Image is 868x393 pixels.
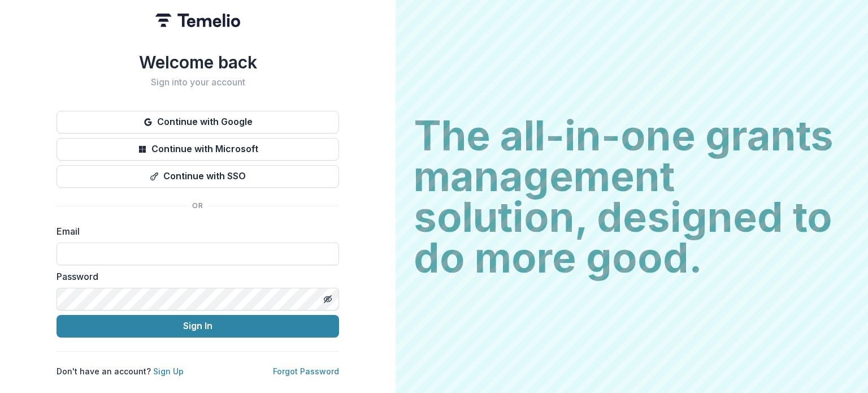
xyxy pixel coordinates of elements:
[57,52,339,72] h1: Welcome back
[57,315,339,338] button: Sign In
[57,138,339,161] button: Continue with Microsoft
[57,77,339,88] h2: Sign into your account
[57,365,184,377] p: Don't have an account?
[57,224,332,238] label: Email
[155,14,240,27] img: Temelio
[153,366,184,376] a: Sign Up
[273,366,339,376] a: Forgot Password
[57,111,339,133] button: Continue with Google
[57,270,332,283] label: Password
[319,290,337,308] button: Toggle password visibility
[57,165,339,188] button: Continue with SSO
